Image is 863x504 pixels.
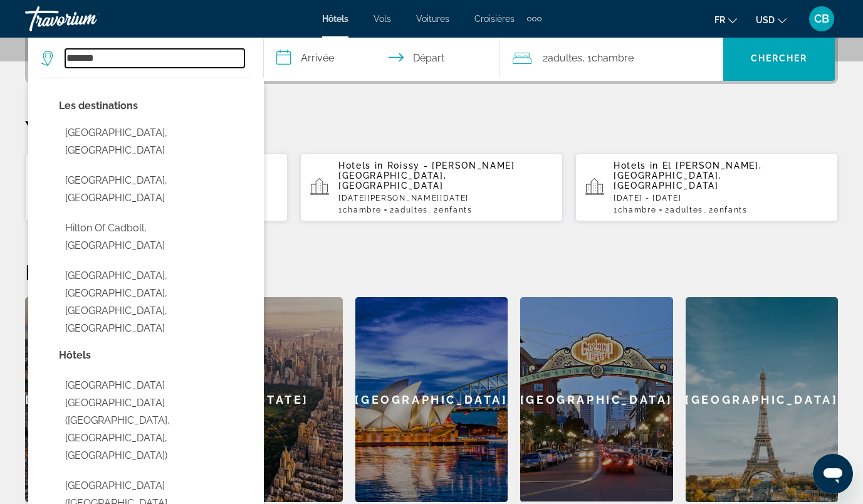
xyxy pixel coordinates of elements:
h2: Destinations en vedette [25,260,838,285]
button: Select hotel: Hilton Garden Inn Tucson Airport (Tucson, AZ, US) [59,374,251,468]
span: Roissy - [PERSON_NAME][GEOGRAPHIC_DATA], [GEOGRAPHIC_DATA] [338,160,515,191]
button: Change language [714,11,737,29]
span: Enfants [714,206,748,214]
div: [US_STATE] [190,297,342,502]
a: Croisières [474,14,515,24]
div: [GEOGRAPHIC_DATA] [520,297,672,501]
span: 2 [665,206,703,214]
span: CB [814,13,829,25]
button: Hotels in Roissy - [PERSON_NAME][GEOGRAPHIC_DATA], [GEOGRAPHIC_DATA][DATE][PERSON_NAME][DATE]1Cha... [300,153,563,222]
span: , 1 [582,50,634,67]
span: Hotels in [614,160,659,171]
button: User Menu [805,6,838,32]
div: [GEOGRAPHIC_DATA] [686,297,838,502]
iframe: Button to launch messaging window [813,454,853,494]
span: USD [756,15,775,25]
span: 1 [614,206,656,214]
p: Hotel options [59,347,251,364]
span: Enfants [439,206,473,214]
button: Select check in and out date [264,36,499,81]
span: Hotels in [338,160,384,171]
a: Travorium [25,3,150,35]
p: [DATE] - [DATE] [614,194,828,202]
div: [GEOGRAPHIC_DATA] [25,297,177,502]
button: Select city: Hilton, South Africa [59,121,251,162]
span: Adultes [395,206,428,214]
p: Your Recent Searches [25,115,838,140]
button: Select city: Hilton Head Island, Hilton Head, SC, United States [59,264,251,340]
button: Search [723,36,835,81]
button: Hotels in El [PERSON_NAME], [GEOGRAPHIC_DATA], [GEOGRAPHIC_DATA][DATE] - [DATE]1Chambre2Adultes, ... [575,153,838,222]
div: [GEOGRAPHIC_DATA] [355,297,508,502]
span: Chambre [618,206,657,214]
p: City options [59,97,251,115]
span: 2 [390,206,427,214]
span: Chercher [751,53,808,63]
button: Hotels in Roissy - [PERSON_NAME][GEOGRAPHIC_DATA], [GEOGRAPHIC_DATA][DATE][PERSON_NAME][DATE]1Cha... [25,153,288,222]
span: 1 [338,206,381,214]
span: Chambre [592,52,634,64]
a: Sydney[GEOGRAPHIC_DATA] [355,297,508,502]
a: Vols [374,14,391,24]
input: Search hotel destination [65,49,244,68]
a: San Diego[GEOGRAPHIC_DATA] [520,297,672,502]
a: Paris[GEOGRAPHIC_DATA] [686,297,838,502]
a: Barcelona[GEOGRAPHIC_DATA] [25,297,177,502]
span: Adultes [670,206,703,214]
button: Select city: Hilton Of Cadboll, United Kingdom [59,216,251,258]
span: , 2 [428,206,473,214]
button: Extra navigation items [527,9,541,29]
span: fr [714,15,725,25]
span: , 2 [703,206,748,214]
p: [DATE][PERSON_NAME][DATE] [338,194,553,202]
span: 2 [543,50,582,67]
a: Voitures [416,14,449,24]
a: Hôtels [322,14,348,24]
div: Search widget [28,36,835,81]
span: El [PERSON_NAME], [GEOGRAPHIC_DATA], [GEOGRAPHIC_DATA] [614,160,761,191]
button: Select city: Hilton, United Kingdom [59,169,251,210]
button: Travelers: 2 adults, 0 children [500,36,723,81]
span: Chambre [343,206,382,214]
span: Adultes [548,52,582,64]
a: New York[US_STATE] [190,297,342,502]
button: Change currency [756,11,787,29]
